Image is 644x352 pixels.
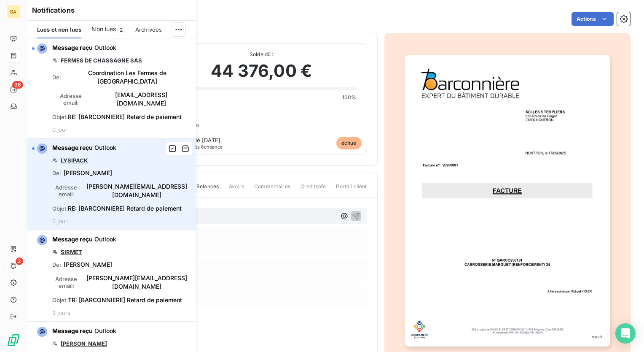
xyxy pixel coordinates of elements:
[52,261,61,268] span: De :
[83,274,191,291] span: [PERSON_NAME][EMAIL_ADDRESS][DOMAIN_NAME]
[94,236,116,243] span: Outlook
[64,260,112,269] span: [PERSON_NAME]
[52,184,80,198] span: Adresse email :
[52,144,93,151] span: Message reçu
[52,327,93,334] span: Message reçu
[405,55,610,347] img: invoice_thumbnail
[196,183,219,197] span: Relances
[52,218,67,225] span: 0 jour
[32,5,191,15] h6: Notifications
[342,94,357,101] span: 100%
[117,26,125,33] span: 2
[52,114,68,120] span: Objet :
[135,26,162,33] span: Archivées
[336,183,367,197] span: Portail client
[37,26,81,33] span: Lues et non lues
[166,51,357,58] span: Solde dû :
[7,333,20,347] img: Logo LeanPay
[301,183,326,197] span: Creditsafe
[52,297,68,303] span: Objet :
[336,137,362,149] span: échue
[52,74,61,81] span: De :
[27,38,196,138] button: Message reçu OutlookFERMES DE CHASSAGNE SASDe:Coordination Les Fermes de [GEOGRAPHIC_DATA]Adresse...
[52,44,93,51] span: Message reçu
[254,183,290,197] span: Commentaires
[94,327,116,334] span: Outlook
[52,309,70,316] span: 3 jours
[7,5,20,19] div: BA
[211,58,312,84] span: 44 376,00 €
[12,81,23,89] span: 38
[52,92,90,106] span: Adresse email :
[52,276,80,289] span: Adresse email :
[61,340,107,347] a: [PERSON_NAME]
[68,296,182,303] span: TR: [BARCONNIERE] Retard de paiement
[92,91,191,108] span: [EMAIL_ADDRESS][DOMAIN_NAME]
[83,182,191,199] span: [PERSON_NAME][EMAIL_ADDRESS][DOMAIN_NAME]
[61,57,142,64] a: FERMES DE CHASSAGNE SAS
[572,12,614,26] button: Actions
[91,25,116,33] span: Non lues
[94,44,116,51] span: Outlook
[27,230,196,322] button: Message reçu OutlookSIRMETDe:[PERSON_NAME]Adresse email:[PERSON_NAME][EMAIL_ADDRESS][DOMAIN_NAME]...
[52,170,61,176] span: De :
[52,236,93,243] span: Message reçu
[16,257,23,265] span: 2
[27,138,196,230] button: Message reçu OutlookLYSIPACKDe:[PERSON_NAME]Adresse email:[PERSON_NAME][EMAIL_ADDRESS][DOMAIN_NAM...
[615,323,636,344] div: Open Intercom Messenger
[52,205,68,212] span: Objet :
[61,157,88,164] a: LYSIPACK
[68,205,182,212] span: RE: [BARCONNIERE] Retard de paiement
[68,113,182,120] span: RE: [BARCONNIERE] Retard de paiement
[94,144,116,151] span: Outlook
[61,249,82,255] a: SIRMET
[64,169,112,177] span: [PERSON_NAME]
[177,137,220,144] span: Échue le [DATE]
[52,126,67,133] span: 0 jour
[177,144,223,149] span: après échéance
[229,183,244,197] span: Avoirs
[64,69,191,86] span: Coordination Les Fermes de [GEOGRAPHIC_DATA]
